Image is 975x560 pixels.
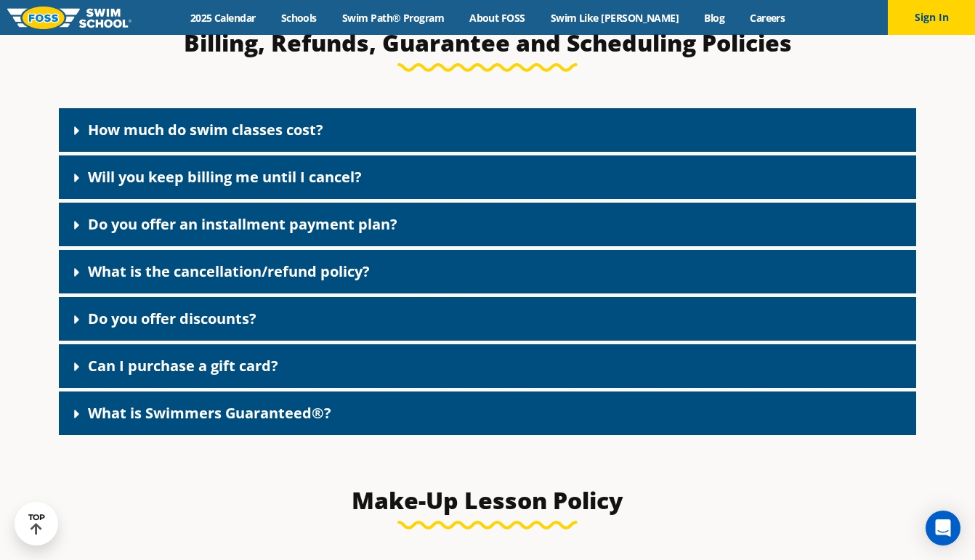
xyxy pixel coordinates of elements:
a: How much do swim classes cost? [88,120,323,139]
a: About FOSS [457,11,538,25]
a: What is the cancellation/refund policy? [88,261,370,281]
h3: Billing, Refunds, Guarantee and Scheduling Policies [145,28,830,57]
a: Can I purchase a gift card? [88,356,278,376]
div: TOP [28,513,45,535]
a: Careers [737,11,798,25]
a: Swim Like [PERSON_NAME] [538,11,692,25]
div: Will you keep billing me until I cancel? [59,155,916,199]
a: What is Swimmers Guaranteed®? [88,403,331,423]
div: Do you offer an installment payment plan? [59,203,916,246]
h3: Make-Up Lesson Policy [145,486,830,515]
a: Swim Path® Program [329,11,456,25]
div: Can I purchase a gift card? [59,344,916,388]
a: Do you offer discounts? [88,309,256,328]
div: Open Intercom Messenger [926,511,960,545]
img: FOSS Swim School Logo [7,7,132,29]
a: Blog [692,11,737,25]
a: Schools [268,11,329,25]
div: What is Swimmers Guaranteed®? [59,391,916,435]
div: Do you offer discounts? [59,297,916,341]
div: How much do swim classes cost? [59,108,916,152]
a: 2025 Calendar [177,11,268,25]
a: Do you offer an installment payment plan? [88,214,397,234]
a: Will you keep billing me until I cancel? [88,167,362,187]
div: What is the cancellation/refund policy? [59,250,916,293]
